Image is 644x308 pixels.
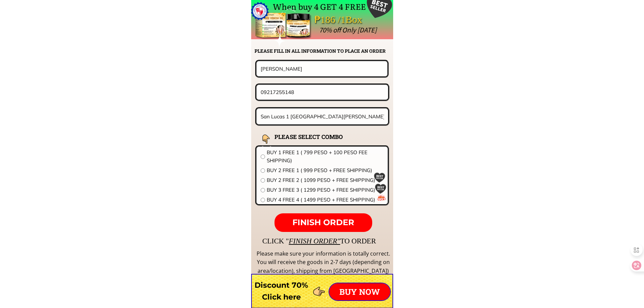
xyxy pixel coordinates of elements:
[319,24,528,36] div: 70% off Only [DATE]
[267,148,384,165] span: BUY 1 FREE 1 ( 799 PESO + 100 PESO FEE SHIPPING)
[267,176,384,184] span: BUY 2 FREE 2 ( 1099 PESO + FREE SHIPPING)
[259,109,386,124] input: Address
[289,237,340,245] span: FINISH ORDER"
[262,235,573,247] div: CLICK " TO ORDER
[259,61,385,76] input: Your name
[267,166,384,174] span: BUY 2 FREE 1 ( 999 PESO + FREE SHIPPING)
[292,217,354,227] span: FINISH ORDER
[267,196,384,204] span: BUY 4 FREE 4 ( 1499 PESO + FREE SHIPPING)
[251,279,312,303] h3: Discount 70% Click here
[259,85,386,99] input: Phone number
[275,132,360,141] h2: PLEASE SELECT COMBO
[255,47,392,55] h2: PLEASE FILL IN ALL INFORMATION TO PLACE AN ORDER
[314,12,381,28] div: ₱186 /1Box
[267,186,384,194] span: BUY 3 FREE 3 ( 1299 PESO + FREE SHIPPING)
[329,283,390,300] p: BUY NOW
[256,250,391,276] div: Please make sure your information is totally correct. You will receive the goods in 2-7 days (dep...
